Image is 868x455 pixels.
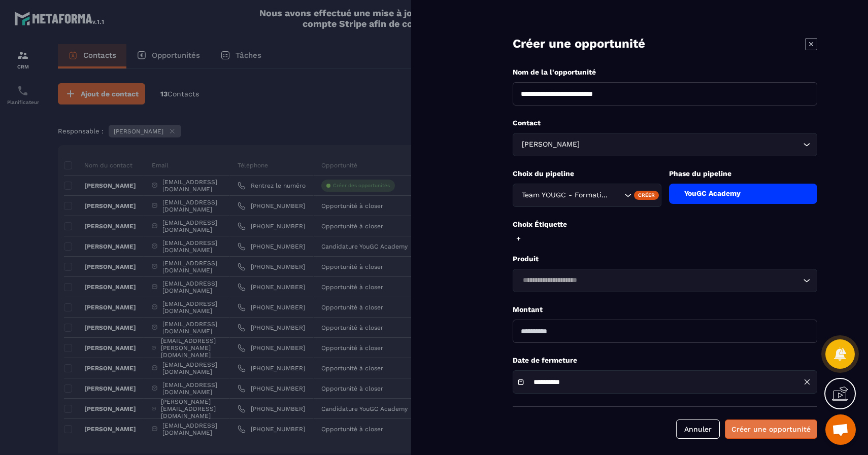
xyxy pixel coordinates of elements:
input: Search for option [519,275,800,286]
button: Créer une opportunité [725,419,817,439]
p: Phase du pipeline [669,169,818,179]
p: Créer une opportunité [513,36,645,52]
div: Search for option [513,269,817,292]
p: Montant [513,305,817,314]
p: Produit [513,254,817,264]
p: Choix du pipeline [513,169,661,179]
button: Annuler [676,419,720,439]
p: Nom de la l'opportunité [513,67,817,77]
input: Search for option [612,190,622,201]
input: Search for option [582,139,800,150]
span: [PERSON_NAME] [519,139,582,150]
div: Search for option [513,133,817,156]
div: Créer [634,191,659,200]
div: Search for option [513,184,661,207]
span: Team YOUGC - Formations [519,190,612,201]
div: Ouvrir le chat [825,414,856,445]
p: Date de fermeture [513,356,817,365]
p: Choix Étiquette [513,220,817,229]
p: Contact [513,118,817,128]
